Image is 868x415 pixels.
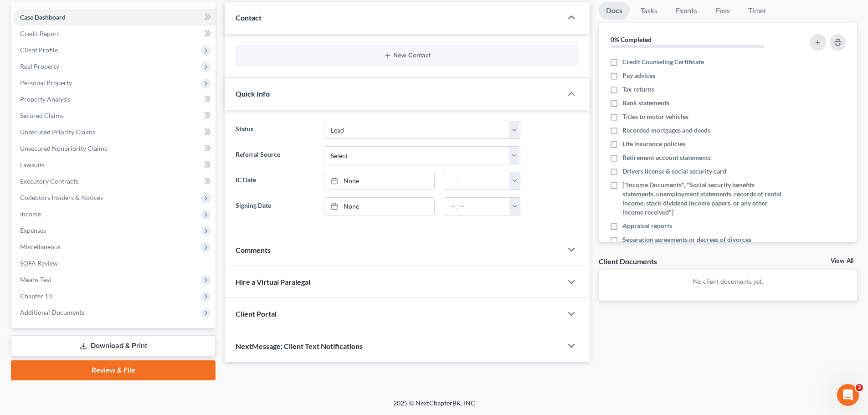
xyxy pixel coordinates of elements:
[236,277,310,286] span: Hire a Virtual Paralegal
[324,172,434,190] a: None
[236,89,270,98] span: Quick Info
[20,276,51,283] span: Means Test
[236,13,262,22] span: Contact
[599,2,630,20] a: Docs
[236,309,277,318] span: Client Portal
[20,144,107,152] span: Unsecured Nonpriority Claims
[622,235,751,244] span: Separation agreements or decrees of divorces
[13,26,216,42] a: Credit Report
[20,62,59,70] span: Real Property
[13,140,216,157] a: Unsecured Nonpriority Claims
[622,167,726,176] span: Drivers license & social security card
[175,399,694,415] div: 2025 © NextChapterBK, INC
[231,146,319,164] label: Referral Source
[20,210,41,218] span: Income
[20,112,64,119] span: Secured Claims
[13,91,216,108] a: Property Analysis
[13,124,216,140] a: Unsecured Priority Claims
[856,384,863,391] span: 3
[20,259,58,267] span: SOFA Review
[20,95,71,103] span: Property Analysis
[11,360,216,380] a: Review & File
[599,256,657,266] div: Client Documents
[837,384,859,406] iframe: Intercom live chat
[236,342,363,350] span: NextMessage: Client Text Notifications
[13,255,216,272] a: SOFA Review
[20,177,78,185] span: Executory Contracts
[622,180,785,217] span: ["Income Documents", "Social security benefits statements, unemployment statements, records of re...
[20,46,58,54] span: Client Profile
[13,108,216,124] a: Secured Claims
[20,13,66,21] span: Case Dashboard
[622,126,710,135] span: Recorded mortgages and deeds
[633,2,665,20] a: Tasks
[622,98,669,108] span: Bank statements
[20,30,59,37] span: Credit Report
[20,79,72,87] span: Personal Property
[20,243,61,251] span: Miscellaneous
[20,308,84,316] span: Additional Documents
[11,335,216,357] a: Download & Print
[231,197,319,215] label: Signing Date
[708,2,737,20] a: Fees
[13,9,216,26] a: Case Dashboard
[20,226,46,234] span: Expenses
[622,153,711,162] span: Retirement account statements
[622,112,688,121] span: Titles to motor vehicles
[444,172,510,190] input: -- : --
[231,172,319,190] label: IC Date
[611,36,652,43] strong: 0% Completed
[20,194,103,201] span: Codebtors Insiders & Notices
[622,57,704,67] span: Credit Counseling Certificate
[622,85,654,94] span: Tax returns
[831,258,853,264] a: View All
[606,277,850,286] p: No client documents yet.
[20,161,45,169] span: Lawsuits
[622,139,685,149] span: Life insurance policies
[13,157,216,173] a: Lawsuits
[20,128,95,136] span: Unsecured Priority Claims
[324,198,434,215] a: None
[668,2,704,20] a: Events
[236,246,271,254] span: Comments
[13,173,216,190] a: Executory Contracts
[20,292,52,300] span: Chapter 13
[231,121,319,139] label: Status
[444,198,510,215] input: -- : --
[243,52,571,59] button: New Contact
[622,221,672,231] span: Appraisal reports
[741,2,774,20] a: Timer
[622,71,655,80] span: Pay advices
